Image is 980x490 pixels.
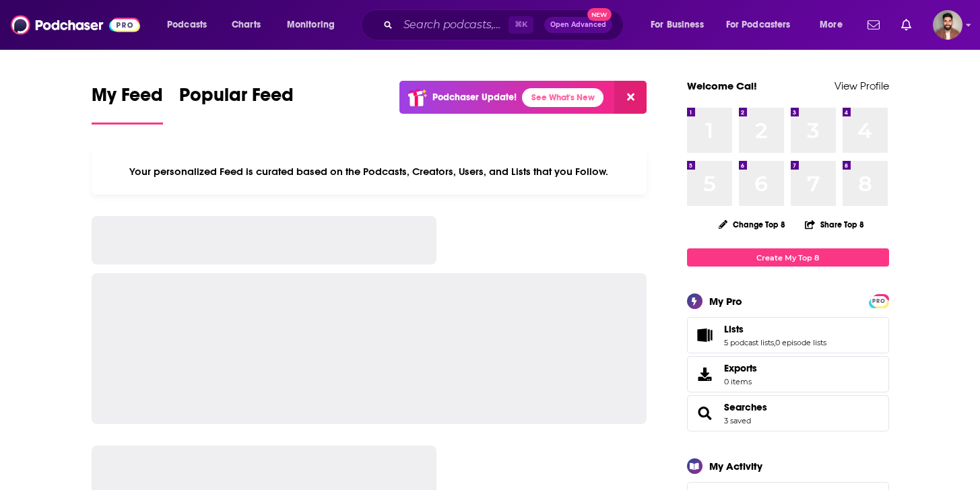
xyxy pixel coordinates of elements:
[871,295,887,306] a: PRO
[158,14,224,36] button: open menu
[835,79,889,92] a: View Profile
[724,323,744,335] span: Lists
[933,10,962,40] img: User Profile
[687,356,889,392] a: Exports
[933,10,962,40] span: Logged in as calmonaghan
[709,460,762,473] div: My Activity
[92,83,163,125] a: My Feed
[687,395,889,431] span: Searches
[810,14,859,36] button: open menu
[92,149,647,195] div: Your personalized Feed is curated based on the Podcasts, Creators, Users, and Lists that you Follow.
[223,14,269,36] a: Charts
[287,15,335,34] span: Monitoring
[232,15,261,34] span: Charts
[724,416,751,425] a: 3 saved
[726,15,791,34] span: For Podcasters
[550,22,606,28] span: Open Advanced
[179,83,294,125] a: Popular Feed
[804,211,865,238] button: Share Top 8
[709,295,742,308] div: My Pro
[724,338,774,347] a: 5 podcast lists
[717,14,810,36] button: open menu
[687,317,889,353] span: Lists
[398,14,509,36] input: Search podcasts, credits, & more...
[277,14,352,36] button: open menu
[692,326,719,345] a: Lists
[711,216,794,233] button: Change Top 8
[820,15,843,34] span: More
[871,296,887,306] span: PRO
[692,365,719,384] span: Exports
[544,17,612,33] button: Open AdvancedNew
[11,12,140,38] img: Podchaser - Follow, Share and Rate Podcasts
[509,16,533,34] span: ⌘ K
[641,14,721,36] button: open menu
[774,338,775,347] span: ,
[724,377,757,386] span: 0 items
[522,88,603,107] a: See What's New
[724,362,757,374] span: Exports
[862,13,885,36] a: Show notifications dropdown
[724,401,767,413] a: Searches
[724,323,826,335] a: Lists
[179,83,294,114] span: Popular Feed
[896,13,917,36] a: Show notifications dropdown
[687,248,889,267] a: Create My Top 8
[374,9,636,40] div: Search podcasts, credits, & more...
[92,83,163,114] span: My Feed
[167,15,207,34] span: Podcasts
[692,404,719,423] a: Searches
[687,79,757,92] a: Welcome Cal!
[432,92,517,103] p: Podchaser Update!
[651,15,704,34] span: For Business
[775,338,826,347] a: 0 episode lists
[587,8,612,21] span: New
[933,10,962,40] button: Show profile menu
